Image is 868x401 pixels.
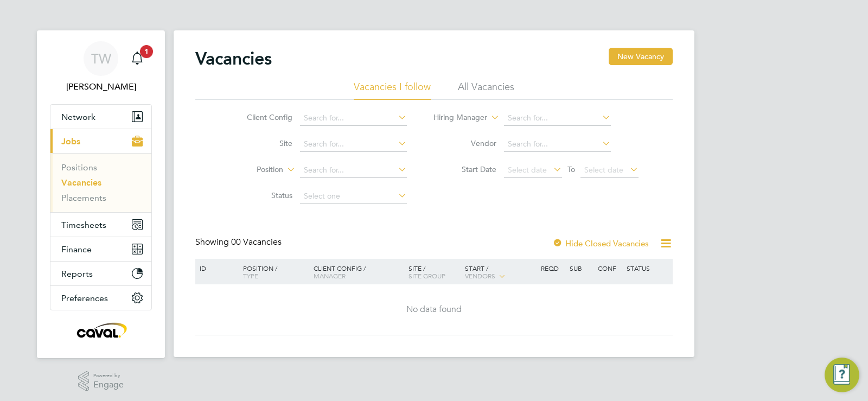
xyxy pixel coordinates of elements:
img: caval-logo-retina.png [74,321,128,339]
span: Network [61,112,95,122]
span: 00 Vacancies [231,237,282,247]
a: Positions [61,162,97,173]
input: Search for... [300,163,407,178]
span: Tim Wells [50,80,152,93]
span: Finance [61,244,92,254]
span: 1 [140,45,153,58]
div: Site / [406,259,463,285]
div: No data found [197,304,671,315]
label: Client Config [230,112,292,122]
span: Select date [584,165,623,175]
button: Timesheets [50,213,151,237]
label: Hiring Manager [425,112,487,123]
button: Reports [50,262,151,285]
a: 1 [126,41,148,76]
button: Jobs [50,129,151,153]
span: Reports [61,269,93,279]
input: Search for... [504,111,611,126]
span: Vendors [465,271,495,280]
li: Vacancies I follow [354,80,431,100]
div: Conf [595,259,623,277]
a: Vacancies [61,177,101,188]
label: Hide Closed Vacancies [552,238,649,249]
span: To [564,162,578,176]
button: Preferences [50,286,151,310]
h2: Vacancies [195,48,272,69]
div: Jobs [50,153,151,212]
div: Sub [567,259,595,277]
span: TW [91,52,111,66]
span: Jobs [61,136,80,147]
div: Showing [195,237,284,248]
a: Powered byEngage [78,371,124,392]
button: Network [50,105,151,129]
div: Start / [462,259,538,286]
button: Finance [50,237,151,261]
input: Search for... [300,111,407,126]
label: Position [221,164,283,175]
label: Vendor [434,138,496,148]
div: Status [624,259,671,277]
a: TW[PERSON_NAME] [50,41,152,93]
span: Site Group [409,271,445,280]
input: Select one [300,189,407,204]
nav: Main navigation [37,30,165,358]
a: Go to home page [50,321,152,339]
label: Status [230,190,292,200]
span: Timesheets [61,220,106,230]
span: Type [243,271,258,280]
span: Manager [314,271,346,280]
input: Search for... [300,137,407,152]
span: Engage [93,380,124,390]
label: Start Date [434,164,496,174]
span: Preferences [61,293,108,303]
label: Site [230,138,292,148]
a: Placements [61,193,106,203]
div: Client Config / [311,259,406,285]
li: All Vacancies [458,80,514,100]
input: Search for... [504,137,611,152]
span: Powered by [93,371,124,380]
button: Engage Resource Center [825,358,859,392]
div: Position / [235,259,311,285]
div: ID [197,259,235,277]
div: Reqd [538,259,566,277]
button: New Vacancy [609,48,673,65]
span: Select date [508,165,547,175]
